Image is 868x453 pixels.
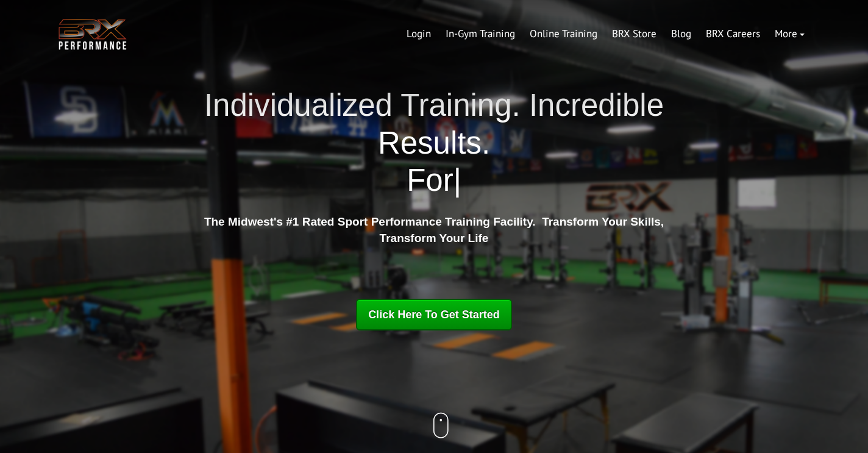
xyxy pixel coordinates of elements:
span: Click Here To Get Started [368,309,500,321]
a: In-Gym Training [438,20,522,49]
span: For [407,163,454,198]
div: Navigation Menu [399,20,812,49]
span: | [454,163,461,198]
a: BRX Careers [699,20,767,49]
a: BRX Store [605,20,664,49]
a: Login [399,20,438,49]
a: Blog [664,20,699,49]
a: More [767,20,812,49]
iframe: Chat Widget [807,394,868,453]
a: Click Here To Get Started [356,299,512,330]
a: Online Training [522,20,605,49]
strong: The Midwest's #1 Rated Sport Performance Training Facility. Transform Your Skills, Transform Your... [204,215,664,244]
img: BRX Transparent Logo-2 [56,16,129,53]
h1: Individualized Training. Incredible Results. [199,87,669,199]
